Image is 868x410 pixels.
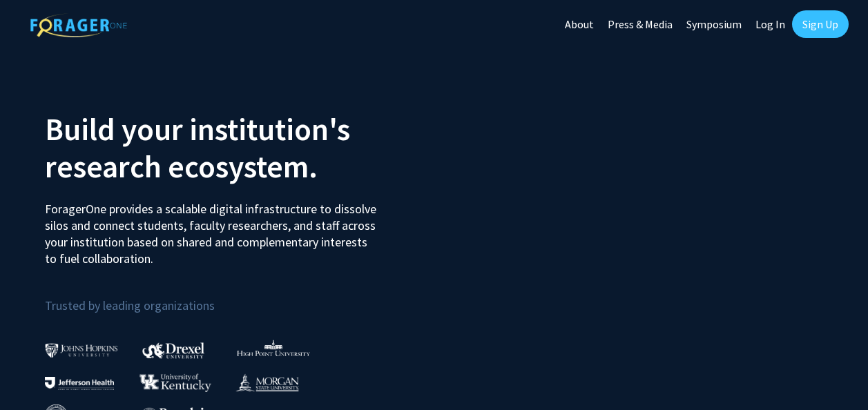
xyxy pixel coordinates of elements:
[45,278,424,316] p: Trusted by leading organizations
[30,13,127,37] img: ForagerOne Logo
[792,10,849,38] a: Sign Up
[45,343,118,358] img: Johns Hopkins University
[45,191,378,267] p: ForagerOne provides a scalable digital infrastructure to dissolve silos and connect students, fac...
[237,340,310,356] img: High Point University
[45,377,114,390] img: Thomas Jefferson University
[45,110,424,185] h2: Build your institution's research ecosystem.
[235,373,299,391] img: Morgan State University
[139,373,211,392] img: University of Kentucky
[142,342,204,358] img: Drexel University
